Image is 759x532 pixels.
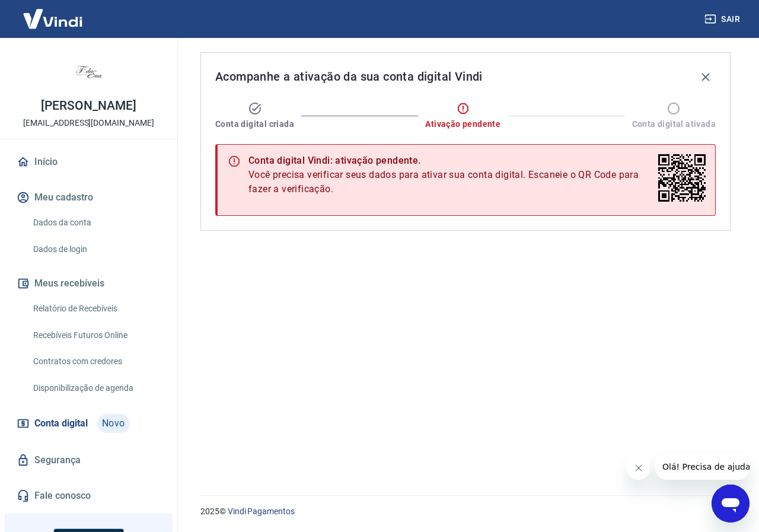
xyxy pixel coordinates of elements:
a: Dados da conta [28,211,163,235]
span: Olá! Precisa de ajuda? [7,8,100,18]
p: [EMAIL_ADDRESS][DOMAIN_NAME] [23,117,154,129]
a: Relatório de Recebíveis [28,297,163,321]
span: Ativação pendente [425,118,500,130]
p: 2025 © [200,505,731,518]
a: Início [14,149,163,175]
div: Conta digital Vindi: ativação pendente. [248,154,653,168]
button: Meu cadastro [14,184,163,211]
button: Sair [702,8,745,30]
span: Acompanhe a ativação da sua conta digital Vindi [215,67,483,86]
a: Recebíveis Futuros Online [28,323,163,348]
iframe: Mensagem da empresa [655,454,750,480]
a: Conta digitalNovo [14,409,163,438]
span: Novo [97,414,130,433]
a: Segurança [14,447,163,473]
span: Conta digital [34,415,88,432]
a: Vindi Pagamentos [228,506,295,516]
span: Conta digital ativada [632,118,716,130]
span: Você precisa verificar seus dados para ativar sua conta digital. Escaneie o QR Code para fazer a ... [248,168,653,196]
button: Meus recebíveis [14,270,163,297]
iframe: Botão para abrir a janela de mensagens [712,485,750,523]
a: Disponibilização de agenda [28,376,163,400]
a: Fale conosco [14,483,163,509]
iframe: Fechar mensagem [627,456,650,480]
a: Contratos com credores [28,349,163,374]
img: Vindi [14,1,91,37]
img: 07e87fc3-1415-41fb-a68b-a437849818fa.jpeg [65,47,113,95]
a: Dados de login [28,237,163,262]
p: [PERSON_NAME] [41,100,136,112]
span: Conta digital criada [215,118,294,130]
